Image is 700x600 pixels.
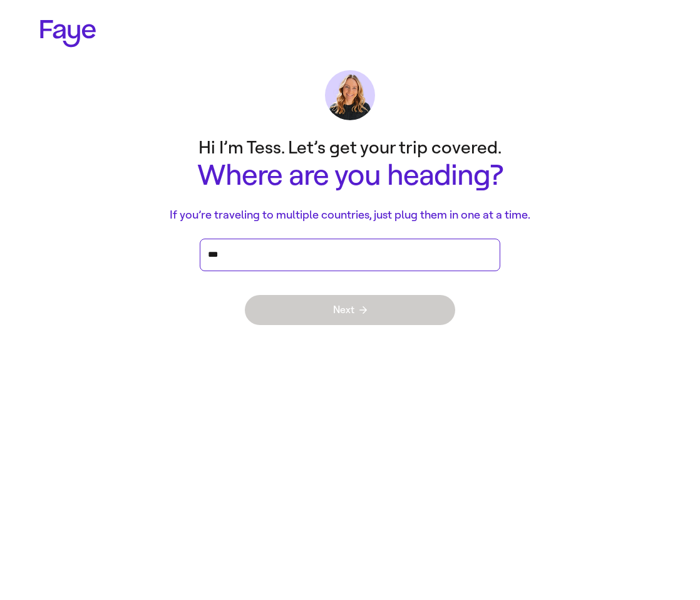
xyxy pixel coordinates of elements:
span: Next [333,305,367,315]
h1: Where are you heading? [100,160,600,192]
p: Hi I’m Tess. Let’s get your trip covered. [100,135,600,160]
div: Press enter after you type each destination [208,239,492,271]
button: Next [245,295,455,325]
p: If you’re traveling to multiple countries, just plug them in one at a time. [100,207,600,224]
